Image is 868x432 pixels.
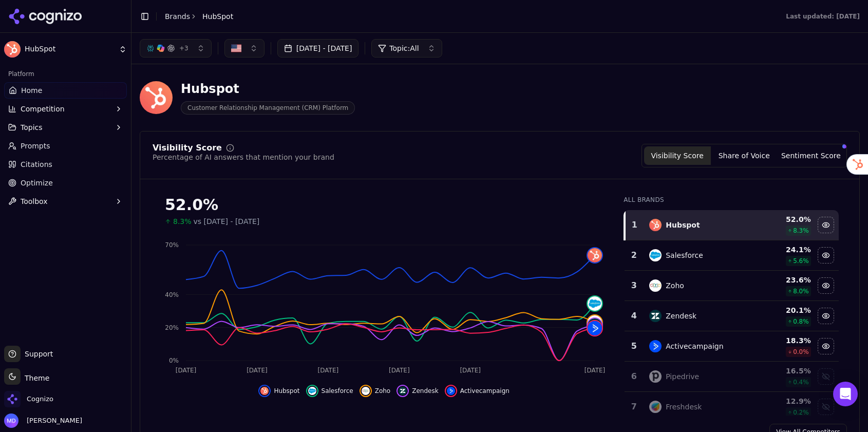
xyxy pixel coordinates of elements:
[666,341,723,351] div: Activecampaign
[460,367,481,374] tspan: [DATE]
[629,310,639,322] div: 4
[173,216,192,227] span: 8.3%
[584,367,606,374] tspan: [DATE]
[629,340,639,352] div: 5
[756,245,811,255] div: 24.1 %
[169,357,179,364] tspan: 0%
[818,338,834,354] button: Hide activecampaign data
[4,414,18,428] img: Melissa Dowd
[460,387,510,395] span: Activecampaign
[25,45,115,54] span: HubSpot
[4,193,127,210] button: Toolbox
[260,387,269,395] img: hubspot
[165,196,603,214] div: 52.0%
[756,335,811,346] div: 18.3 %
[397,385,438,397] button: Hide zendesk data
[666,402,702,412] div: Freshdesk
[21,141,50,151] span: Prompts
[666,371,699,382] div: Pipedrive
[165,11,233,22] nav: breadcrumb
[630,219,639,231] div: 1
[588,315,602,330] img: zoho
[277,39,359,58] button: [DATE] - [DATE]
[389,43,419,53] span: Topic: All
[625,362,839,392] tr: 6pipedrivePipedrive16.5%0.4%Show pipedrive data
[27,395,53,404] span: Cognizo
[4,138,127,154] a: Prompts
[629,279,639,292] div: 3
[629,370,639,383] div: 6
[649,401,662,413] img: freshdesk
[21,178,53,188] span: Optimize
[140,81,173,114] img: HubSpot
[165,12,190,21] a: Brands
[644,146,711,165] button: Visibility Score
[4,66,127,82] div: Platform
[711,146,778,165] button: Share of Voice
[447,387,455,395] img: activecampaign
[21,374,49,382] span: Theme
[202,11,233,22] span: HubSpot
[247,367,268,374] tspan: [DATE]
[23,416,82,425] span: [PERSON_NAME]
[818,217,834,233] button: Hide hubspot data
[194,216,260,227] span: vs [DATE] - [DATE]
[793,378,809,386] span: 0.4 %
[375,387,391,395] span: Zoho
[793,348,809,356] span: 0.0 %
[649,219,662,231] img: hubspot
[445,385,510,397] button: Hide activecampaign data
[4,391,21,407] img: Cognizo
[588,318,602,333] img: zendesk
[4,175,127,191] a: Optimize
[258,385,299,397] button: Hide hubspot data
[625,210,839,240] tr: 1hubspotHubspot52.0%8.3%Hide hubspot data
[666,250,703,260] div: Salesforce
[176,367,197,374] tspan: [DATE]
[322,387,353,395] span: Salesforce
[818,247,834,264] button: Hide salesforce data
[4,101,127,117] button: Competition
[793,257,809,265] span: 5.6 %
[179,44,188,52] span: + 3
[649,370,662,383] img: pipedrive
[666,311,696,321] div: Zendesk
[649,340,662,352] img: activecampaign
[21,196,48,206] span: Toolbox
[362,387,370,395] img: zoho
[629,401,639,413] div: 7
[818,277,834,294] button: Hide zoho data
[165,241,179,249] tspan: 70%
[399,387,407,395] img: zendesk
[756,214,811,224] div: 52.0 %
[833,382,858,406] div: Open Intercom Messenger
[4,156,127,173] a: Citations
[793,227,809,235] span: 8.3 %
[588,248,602,262] img: hubspot
[21,85,42,96] span: Home
[308,387,316,395] img: salesforce
[4,391,53,407] button: Open organization switcher
[625,331,839,362] tr: 5activecampaignActivecampaign18.3%0.0%Hide activecampaign data
[306,385,353,397] button: Hide salesforce data
[153,144,222,152] div: Visibility Score
[4,119,127,136] button: Topics
[318,367,339,374] tspan: [DATE]
[818,399,834,415] button: Show freshdesk data
[818,368,834,385] button: Show pipedrive data
[625,271,839,301] tr: 3zohoZoho23.6%8.0%Hide zoho data
[389,367,410,374] tspan: [DATE]
[649,310,662,322] img: zendesk
[588,321,602,335] img: activecampaign
[666,220,700,230] div: Hubspot
[21,122,43,133] span: Topics
[4,41,21,58] img: HubSpot
[181,101,355,115] span: Customer Relationship Management (CRM) Platform
[756,305,811,315] div: 20.1 %
[793,287,809,295] span: 8.0 %
[793,408,809,417] span: 0.2 %
[165,291,179,298] tspan: 40%
[21,349,53,359] span: Support
[360,385,391,397] button: Hide zoho data
[756,366,811,376] div: 16.5 %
